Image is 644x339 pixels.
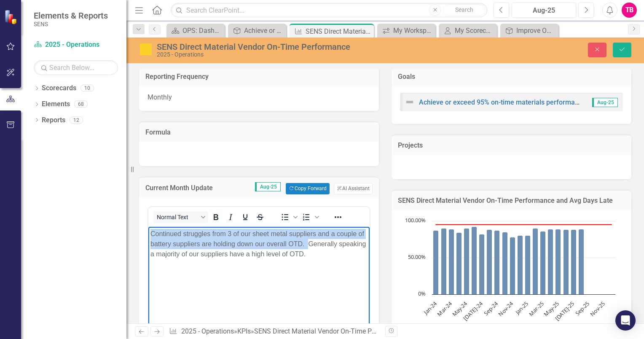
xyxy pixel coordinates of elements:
div: My Workspace [393,25,433,36]
button: Bold [209,211,223,223]
path: Aug-25, 89. Actual. [579,229,584,295]
button: Reveal or hide additional toolbar items [331,211,345,223]
div: Aug-25 [515,5,573,16]
text: Sep-25 [574,300,591,317]
path: Jul-24, 82. Actual. [479,234,485,295]
img: At Risk [139,43,153,56]
text: May-25 [542,300,561,318]
path: May-24, 90. Actual. [464,229,470,295]
button: Copy Forward [286,183,329,194]
span: Search [455,6,473,13]
div: 10 [80,85,94,92]
a: 2025 - Operations [34,40,118,50]
a: My Scorecard [441,25,495,36]
text: Jan-25 [513,300,530,317]
button: Aug-25 [512,3,576,18]
text: Jan-24 [421,299,438,316]
h3: SENS Direct Material Vendor On-Time Performance and Avg Days Late [398,197,625,204]
a: Achieve or exceed 95% on-time materials performance [230,25,284,36]
path: Mar-24, 89. Actual. [449,229,454,295]
a: Elements [42,100,70,109]
path: May-25, 89. Actual. [555,229,561,295]
text: Nov-24 [497,299,515,317]
small: SENS [34,21,108,27]
img: Not Defined [405,97,415,107]
span: Aug-25 [592,98,618,107]
path: Feb-25, 90. Actual. [533,229,538,295]
span: Aug-25 [255,182,281,191]
img: ClearPoint Strategy [4,9,19,25]
div: OPS: Dashboard [182,25,223,36]
path: Jun-25, 88. Actual. [563,230,569,295]
span: Normal Text [157,214,198,221]
path: Nov-24, 78. Actual. [510,237,515,295]
input: Search Below... [34,60,118,75]
button: Block Normal Text [153,211,208,223]
button: Strikethrough [253,211,267,223]
path: Apr-25, 89. Actual. [548,229,553,295]
path: Feb-24, 90. Actual. [441,229,447,295]
input: Search ClearPoint... [171,3,487,18]
h3: Formula [145,129,373,136]
div: 12 [70,116,83,124]
div: My Scorecard [455,25,495,36]
div: SENS Direct Material Vendor On-Time Performance [157,42,411,51]
text: 50.00% [408,253,426,261]
div: Monthly [139,86,379,111]
div: Achieve or exceed 95% on-time materials performance [244,25,284,36]
path: Apr-24, 84. Actual. [456,233,462,295]
path: Jan-25, 80. Actual. [525,236,531,295]
span: Elements & Reports [34,11,108,21]
text: Mar-25 [527,300,545,317]
a: Scorecards [42,83,76,93]
div: Improve OTD to First Promise Date to Customers to 95% by end of Q3 [516,25,556,36]
a: Reports [42,116,65,125]
h3: Current Month Update [145,184,228,192]
button: Underline [238,211,252,223]
a: OPS: Dashboard [169,25,223,36]
div: » » [169,327,379,336]
h3: Reporting Frequency [145,73,373,81]
div: 68 [74,101,88,108]
div: 2025 - Operations [157,51,411,58]
path: Mar-25, 86. Actual. [540,231,546,295]
path: Aug-24, 88. Actual. [487,230,492,295]
path: Oct-24, 85. Actual. [502,232,508,295]
div: Open Intercom Messenger [615,310,636,331]
text: May-24 [451,299,469,318]
text: Sep-24 [482,299,500,317]
a: My Workspace [379,25,433,36]
path: Jan-24, 87. Actual. [433,231,439,295]
path: Sep-24, 87. Actual. [494,231,500,295]
div: Numbered list [299,211,320,223]
path: Dec-24, 80. Actual. [518,236,523,295]
h3: Projects [398,142,625,149]
a: Achieve or exceed 95% on-time materials performance [419,98,586,106]
h3: Goals [398,73,625,81]
button: Italic [223,211,238,223]
g: Actual, series 1 of 2. Bar series with 24 bars. [433,221,612,295]
a: KPIs [237,327,251,335]
path: Jun-24, 92. Actual. [472,227,477,295]
a: 2025 - Operations [181,327,234,335]
path: Jul-25, 88. Actual. [571,230,577,295]
div: SENS Direct Material Vendor On-Time Performance [306,26,372,37]
text: Mar-24 [436,299,454,317]
div: Bullet list [278,211,299,223]
a: Improve OTD to First Promise Date to Customers to 95% by end of Q3 [502,25,556,36]
div: SENS Direct Material Vendor On-Time Performance [254,327,406,335]
button: Search [443,4,485,16]
text: Nov-25 [588,300,606,317]
button: TB [622,3,637,18]
text: 100.00% [405,216,426,224]
button: AI Assistant [334,183,373,194]
text: [DATE]-24 [462,299,484,322]
g: Target, series 2 of 2. Line with 24 data points. [435,223,613,226]
text: 0% [418,290,426,297]
text: [DATE]-25 [553,300,576,322]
